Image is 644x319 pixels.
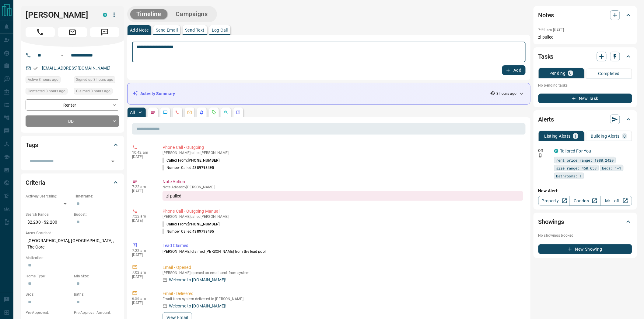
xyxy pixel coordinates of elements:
div: zl pulled [163,191,523,201]
button: Open [58,52,66,59]
div: TBD [26,115,119,127]
div: condos.ca [554,149,558,153]
p: Welcome to [DOMAIN_NAME]! [169,303,226,309]
button: Timeline [130,9,167,19]
p: [DATE] [132,275,153,279]
span: Message [90,27,119,37]
p: Email - Opened [163,264,523,271]
svg: Agent Actions [236,110,241,115]
p: Areas Searched: [26,230,119,236]
p: 3 hours ago [496,91,516,96]
p: [PERSON_NAME] called [PERSON_NAME] [163,214,523,219]
p: Building Alerts [591,134,620,138]
h2: Showings [538,217,564,227]
span: Claimed 3 hours ago [76,88,110,94]
p: Timeframe: [74,194,119,199]
p: Called From: [163,221,219,227]
svg: Email Verified [33,66,38,70]
span: 4389798495 [193,229,214,234]
p: [PERSON_NAME] claimed [PERSON_NAME] from the lead pool [163,249,523,254]
a: Tailored For You [560,149,591,153]
p: zl pulled [538,34,632,40]
div: Mon Oct 13 2025 [74,88,119,96]
p: 10:42 am [132,150,153,155]
p: Lead Claimed [163,242,523,249]
p: Pre-Approved: [26,310,71,315]
p: 6:56 am [132,297,153,301]
p: Pending [549,71,566,75]
div: Mon Oct 13 2025 [26,76,71,85]
span: Active 3 hours ago [28,77,58,83]
p: New Alert: [538,188,632,194]
svg: Calls [175,110,180,115]
svg: Requests [212,110,216,115]
span: [PHONE_NUMBER] [188,158,219,163]
p: Send Email [156,28,178,32]
p: 0 [569,71,572,75]
p: [PERSON_NAME] opened an email sent from system [163,271,523,275]
p: Number Called: [163,165,214,170]
svg: Notes [151,110,156,115]
p: No pending tasks [538,81,632,90]
p: No showings booked [538,233,632,238]
div: Alerts [538,112,632,127]
p: Email - Delivered [163,290,523,297]
p: Beds: [26,292,71,297]
p: [PERSON_NAME] called [PERSON_NAME] [163,151,523,155]
h2: Criteria [26,178,45,187]
p: 0 [623,134,626,138]
h2: Tasks [538,52,554,61]
p: [DATE] [132,189,153,193]
div: condos.ca [103,13,107,17]
div: Renter [26,99,119,111]
p: Min Size: [74,273,119,279]
p: [DATE] [132,301,153,305]
button: New Showing [538,244,632,254]
p: Activity Summary [140,91,175,97]
svg: Listing Alerts [199,110,204,115]
button: Add [502,65,525,75]
button: New Task [538,94,632,103]
button: Open [109,157,117,166]
p: Off [538,148,551,153]
p: [DATE] [132,253,153,257]
p: 7:22 am [132,214,153,218]
p: Motivation: [26,255,119,261]
span: beds: 1-1 [602,165,621,171]
p: Phone Call - Outgoing Manual [163,208,523,214]
div: Mon Oct 13 2025 [26,88,71,96]
p: Log Call [212,28,228,32]
p: [DATE] [132,218,153,223]
p: 7:22 am [DATE] [538,28,564,32]
p: Number Called: [163,229,214,234]
h2: Tags [26,140,38,150]
p: Send Text [185,28,205,32]
p: 7:22 am [132,249,153,253]
span: Signed up 3 hours ago [76,77,113,83]
p: [GEOGRAPHIC_DATA], [GEOGRAPHIC_DATA], The Core [26,236,119,252]
svg: Opportunities [224,110,229,115]
h2: Alerts [538,115,554,124]
p: 1 [574,134,577,138]
h1: [PERSON_NAME] [26,10,94,20]
p: Note Action [163,179,523,185]
p: All [130,110,135,115]
div: Notes [538,8,632,22]
span: Contacted 3 hours ago [28,88,65,94]
p: Completed [598,71,620,76]
div: Showings [538,214,632,229]
p: 7:22 am [132,185,153,189]
p: Listing Alerts [544,134,571,138]
p: $2,200 - $2,200 [26,217,71,227]
p: Actively Searching: [26,194,71,199]
div: Mon Oct 13 2025 [74,76,119,85]
p: Phone Call - Outgoing [163,144,523,151]
p: Add Note [130,28,149,32]
span: Call [26,27,55,37]
svg: Push Notification Only [538,153,543,158]
p: [DATE] [132,155,153,159]
p: Pre-Approval Amount: [74,310,119,315]
p: 7:02 am [132,270,153,275]
p: Welcome to [DOMAIN_NAME]! [169,277,226,283]
div: Tasks [538,49,632,64]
